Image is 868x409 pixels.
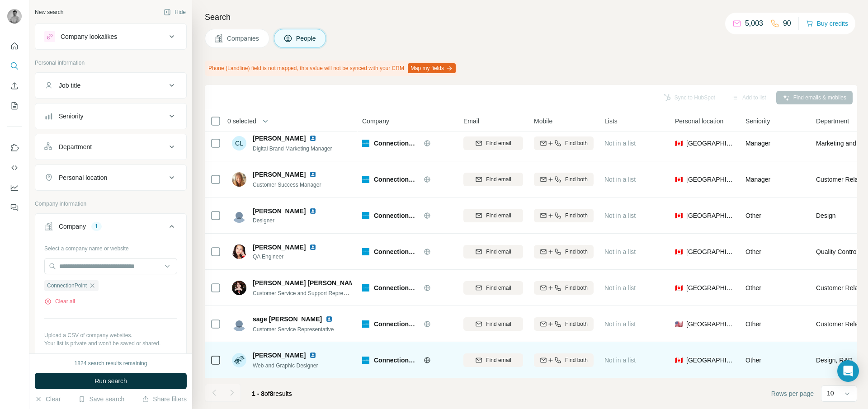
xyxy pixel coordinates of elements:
span: Find email [486,356,511,364]
span: Other [745,320,761,328]
div: CL [232,136,246,150]
span: Not in a list [604,212,636,219]
span: Design [816,211,836,220]
span: Not in a list [604,248,636,255]
img: Logo of ConnectionPoint [362,284,369,291]
span: Not in a list [604,284,636,291]
div: Company lookalikes [61,32,117,41]
button: Map my fields [408,63,456,73]
span: 1 - 8 [252,390,264,397]
span: Manager [745,176,770,183]
span: Find both [565,139,588,147]
p: Upload a CSV of company websites. [44,331,177,339]
p: 90 [783,18,791,29]
span: Find both [565,175,588,183]
span: Email [463,117,479,126]
span: 8 [270,390,274,397]
button: Find both [534,317,594,331]
div: 1824 search results remaining [75,359,147,367]
h4: Search [205,11,857,24]
span: sage [PERSON_NAME] [253,315,322,324]
span: ConnectionPoint [374,283,419,292]
img: Avatar [232,317,246,331]
div: Select a company name or website [44,241,177,253]
span: ConnectionPoint [47,282,87,290]
span: Find both [565,248,588,256]
button: Find both [534,281,594,295]
img: Logo of ConnectionPoint [362,320,369,328]
span: Customer Service Representative [253,326,334,333]
span: Find email [486,212,511,220]
span: Customer Success Manager [253,182,321,188]
p: 5,003 [745,18,763,29]
button: Find email [463,209,523,222]
span: 🇨🇦 [675,139,683,148]
span: Find both [565,212,588,220]
div: Job title [59,81,80,90]
img: Avatar [232,244,246,259]
img: Logo of ConnectionPoint [362,212,369,219]
span: [GEOGRAPHIC_DATA] [686,283,735,292]
span: Find both [565,284,588,292]
span: 🇨🇦 [675,356,683,365]
span: Find email [486,139,511,147]
img: LinkedIn logo [309,352,316,359]
span: Find email [486,175,511,183]
div: Personal location [59,173,107,182]
img: Avatar [232,353,246,367]
button: Quick start [7,38,22,54]
button: Search [7,58,22,74]
img: Logo of ConnectionPoint [362,357,369,364]
span: 🇨🇦 [675,283,683,292]
span: Other [745,284,761,291]
button: Find both [534,209,594,222]
span: 🇨🇦 [675,175,683,184]
span: [GEOGRAPHIC_DATA] [686,320,735,329]
button: Find email [463,136,523,150]
button: My lists [7,98,22,114]
span: Manager [745,140,770,147]
span: 🇨🇦 [675,211,683,220]
span: Find email [486,320,511,328]
span: ConnectionPoint [374,211,419,220]
span: ConnectionPoint [374,139,419,148]
span: QA Engineer [253,253,327,261]
button: Hide [157,5,192,19]
button: Find email [463,353,523,367]
div: Open Intercom Messenger [837,360,859,382]
span: Design, R&D [816,356,853,365]
span: [PERSON_NAME] [PERSON_NAME] [253,278,361,287]
img: Avatar [7,9,22,24]
button: Find email [463,245,523,259]
span: Run search [94,376,127,385]
button: Find both [534,173,594,186]
span: Not in a list [604,140,636,147]
span: Find email [486,248,511,256]
button: Use Surfe on LinkedIn [7,140,22,156]
button: Find both [534,136,594,150]
span: [GEOGRAPHIC_DATA] [686,356,735,365]
div: Company [59,222,86,231]
span: Other [745,357,761,364]
button: Clear all [44,297,75,306]
button: Feedback [7,199,22,216]
span: [PERSON_NAME] [253,134,306,143]
span: Quality Control [816,247,858,256]
span: Companies [227,34,260,43]
span: Not in a list [604,176,636,183]
span: 0 selected [227,117,256,126]
span: [GEOGRAPHIC_DATA] [686,247,735,256]
span: [GEOGRAPHIC_DATA] [686,139,735,148]
span: ConnectionPoint [374,356,419,365]
span: [PERSON_NAME] [253,170,306,179]
img: LinkedIn logo [309,135,316,142]
button: Seniority [35,105,186,127]
button: Job title [35,75,186,96]
span: Not in a list [604,320,636,328]
img: LinkedIn logo [309,171,316,178]
button: Find email [463,173,523,186]
span: ConnectionPoint [374,247,419,256]
span: Other [745,248,761,255]
button: Department [35,136,186,158]
img: Avatar [232,172,246,187]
